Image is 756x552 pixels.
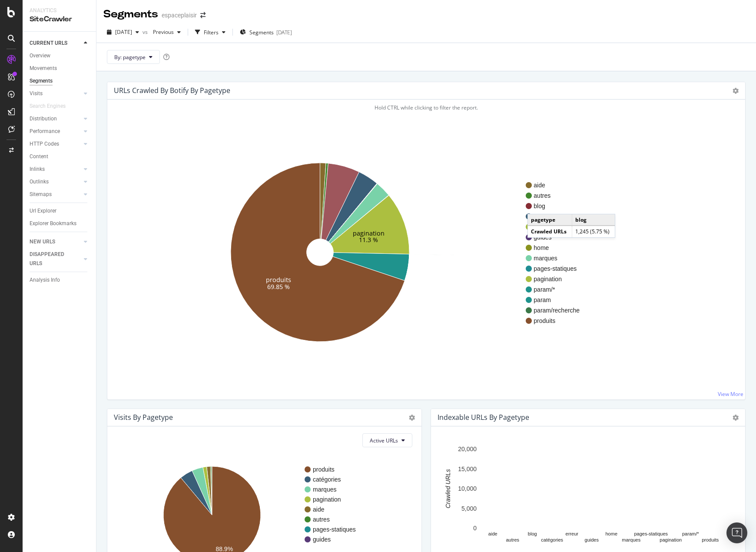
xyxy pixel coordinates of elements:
a: Search Engines [30,102,74,111]
div: Url Explorer [30,206,56,216]
a: View More [718,390,743,398]
text: blog [528,532,537,537]
div: Content [30,152,48,161]
div: HTTP Codes [30,140,59,149]
text: produits [266,276,291,284]
span: catégories [534,212,580,221]
text: marques [622,538,640,543]
text: aide [313,506,325,513]
text: erreur [566,532,579,537]
button: Previous [149,25,184,39]
text: 11.3 % [359,236,378,244]
div: Analytics [30,7,89,14]
text: 10,000 [458,485,477,492]
text: home [605,532,617,537]
span: Previous [149,28,174,36]
a: Explorer Bookmarks [30,219,90,228]
i: Options [733,415,739,421]
a: Performance [30,127,81,136]
a: CURRENT URLS [30,39,81,48]
span: param/* [534,285,580,294]
div: Visits [30,89,43,98]
a: Distribution [30,114,81,123]
div: SiteCrawler [30,14,89,24]
div: NEW URLS [30,237,55,246]
text: 69.85 % [267,283,290,291]
text: autres [506,538,519,543]
a: HTTP Codes [30,140,81,149]
a: Content [30,152,90,161]
div: espaceplaisir [162,11,197,20]
span: Segments [249,29,274,36]
text: pages-statiques [313,526,356,533]
a: Inlinks [30,165,81,174]
div: Outlinks [30,177,49,186]
span: 2025 Aug. 16th [115,28,132,36]
h4: Indexable URLs by pagetype [438,412,529,423]
button: Filters [192,25,229,39]
a: DISAPPEARED URLS [30,250,81,268]
button: [DATE] [103,25,143,39]
td: 1,245 (5.75 %) [572,226,615,237]
i: Options [733,88,739,94]
td: blog [572,214,615,226]
text: 20,000 [458,446,477,453]
a: Analysis Info [30,276,90,285]
div: arrow-right-arrow-left [200,12,206,18]
h4: URLs Crawled By Botify By pagetype [114,85,230,96]
div: Segments [30,76,53,86]
a: Outlinks [30,177,81,186]
text: catégories [541,538,563,543]
td: pagetype [528,214,572,226]
text: param/* [682,532,699,537]
span: vs [143,28,149,36]
span: blog [534,202,580,210]
text: produits [702,538,719,543]
text: pagination [353,229,385,237]
span: By: pagetype [114,53,146,61]
span: pagination [534,275,580,283]
div: Search Engines [30,102,66,111]
span: Active URLs [370,437,398,444]
div: Inlinks [30,165,45,174]
td: Crawled URLs [528,226,572,237]
span: pages-statiques [534,264,580,273]
text: guides [313,536,331,543]
div: Analysis Info [30,276,60,285]
text: autres [313,516,330,523]
span: param/recherche [534,306,580,315]
span: home [534,243,580,252]
a: Visits [30,89,81,98]
a: NEW URLS [30,237,81,246]
text: aide [488,532,497,537]
text: Crawled URLs [444,469,451,509]
div: Sitemaps [30,190,52,199]
text: pages-statiques [634,532,668,537]
i: Options [409,415,415,421]
button: By: pagetype [107,50,160,64]
text: guides [585,538,599,543]
div: CURRENT URLS [30,39,67,48]
h4: Visits by pagetype [114,412,173,423]
text: 5,000 [461,505,477,512]
text: pagination [660,538,682,543]
a: Sitemaps [30,190,81,199]
div: Overview [30,51,50,60]
a: Segments [30,76,90,86]
span: Hold CTRL while clicking to filter the report. [375,104,478,111]
button: Active URLs [362,433,412,447]
text: produits [313,466,335,473]
span: param [534,296,580,304]
div: Filters [204,29,219,36]
text: marques [313,486,336,493]
div: Performance [30,127,60,136]
div: Movements [30,64,57,73]
a: Overview [30,51,90,60]
button: Segments[DATE] [236,25,295,39]
text: 0 [473,525,477,532]
div: Distribution [30,114,57,123]
div: Explorer Bookmarks [30,219,76,228]
div: [DATE] [276,29,292,36]
a: Movements [30,64,90,73]
div: Segments [103,7,158,22]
